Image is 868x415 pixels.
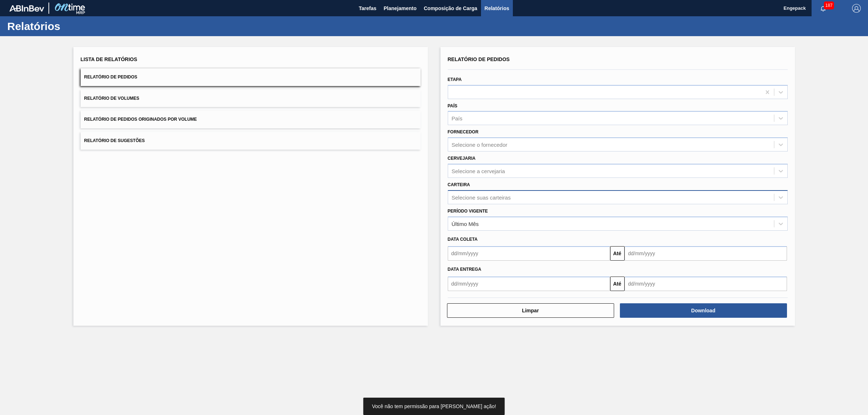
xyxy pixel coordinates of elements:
span: Relatório de Pedidos [84,74,137,80]
img: TNhmsLtSVTkK8tSr43FrP2fwEKptu5GPRR3wAAAABJRU5ErkJggg== [9,5,44,12]
img: Logout [852,4,861,13]
div: Selecione o fornecedor [452,142,507,148]
label: Fornecedor [448,129,478,134]
span: Planejamento [384,4,417,13]
span: Composição de Carga [424,4,477,13]
span: Relatório de Pedidos [448,56,510,62]
input: dd/mm/yyyy [625,277,787,291]
span: Data coleta [448,237,478,242]
h1: Relatórios [7,22,136,30]
span: Relatórios [485,4,509,13]
button: Relatório de Pedidos [81,68,421,86]
label: Carteira [448,182,470,187]
div: Último Mês [452,221,479,227]
div: País [452,115,463,121]
button: Até [610,246,625,261]
span: 187 [824,1,834,9]
input: dd/mm/yyyy [448,246,610,261]
button: Relatório de Sugestões [81,132,421,150]
button: Download [620,303,787,318]
span: Relatório de Pedidos Originados por Volume [84,117,197,122]
label: Cervejaria [448,156,476,161]
span: Relatório de Volumes [84,96,139,101]
span: Data entrega [448,267,481,272]
button: Relatório de Volumes [81,90,421,107]
span: Tarefas [359,4,376,13]
div: Selecione a cervejaria [452,168,505,174]
label: Período Vigente [448,209,488,214]
button: Até [610,277,625,291]
input: dd/mm/yyyy [448,277,610,291]
button: Notificações [812,3,835,13]
label: País [448,103,458,108]
input: dd/mm/yyyy [625,246,787,261]
button: Relatório de Pedidos Originados por Volume [81,111,421,128]
span: Lista de Relatórios [81,56,137,62]
span: Você não tem permissão para [PERSON_NAME] ação! [372,403,496,409]
div: Selecione suas carteiras [452,194,511,200]
label: Etapa [448,77,462,82]
span: Relatório de Sugestões [84,138,145,143]
button: Limpar [447,303,614,318]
